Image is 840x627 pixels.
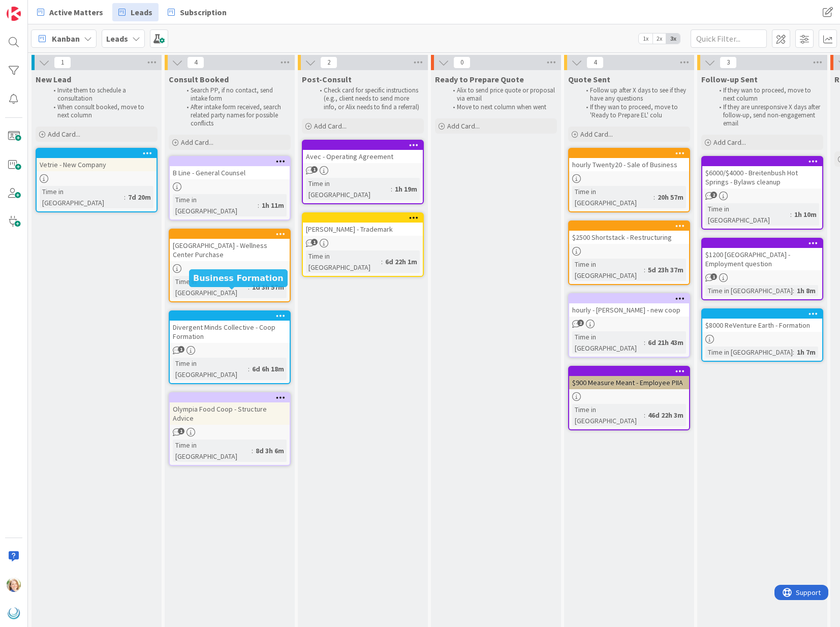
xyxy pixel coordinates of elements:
[36,148,158,212] a: Vetrie - New CompanyTime in [GEOGRAPHIC_DATA]:7d 20m
[170,402,290,425] div: Olympia Food Coop - Structure Advice
[793,285,794,296] span: :
[720,56,737,69] span: 3
[794,285,818,296] div: 1h 8m
[639,34,652,44] span: 1x
[645,264,686,275] div: 5d 23h 37m
[702,248,822,270] div: $1200 [GEOGRAPHIC_DATA] - Employment question
[169,392,291,466] a: Olympia Food Coop - Structure AdviceTime in [GEOGRAPHIC_DATA]:8d 3h 6m
[170,321,290,343] div: Divergent Minds Collective - Coop Formation
[170,311,290,343] div: Divergent Minds Collective - Coop Formation
[645,337,686,348] div: 6d 21h 43m
[169,74,229,84] span: Consult Booked
[170,393,290,425] div: Olympia Food Coop - Structure Advice
[112,3,159,21] a: Leads
[48,130,80,139] span: Add Card...
[314,121,347,131] span: Add Card...
[48,103,156,120] li: When consult booked, move to next column
[435,74,524,84] span: Ready to Prepare Quote
[170,230,290,261] div: [GEOGRAPHIC_DATA] - Wellness Center Purchase
[173,358,248,380] div: Time in [GEOGRAPHIC_DATA]
[248,281,250,293] span: :
[569,376,689,389] div: $900 Measure Meant - Employee PIIA
[54,56,71,69] span: 1
[259,200,287,211] div: 1h 11m
[569,158,689,171] div: hourly Twenty20 - Sale of Business
[447,121,480,131] span: Add Card...
[302,140,424,204] a: Avec - Operating AgreementTime in [GEOGRAPHIC_DATA]:1h 19m
[790,209,792,220] span: :
[702,309,822,332] div: $8000 ReVenture Earth - Formation
[652,34,666,44] span: 2x
[36,74,71,84] span: New Lead
[702,157,822,189] div: $6000/$4000 - Breitenbush Hot Springs - Bylaws cleanup
[173,440,252,462] div: Time in [GEOGRAPHIC_DATA]
[568,221,690,285] a: $2500 Shortstack - RestructuringTime in [GEOGRAPHIC_DATA]:5d 23h 37m
[391,183,392,195] span: :
[702,239,822,270] div: $1200 [GEOGRAPHIC_DATA] - Employment question
[569,222,689,244] div: $2500 Shortstack - Restructuring
[568,148,690,212] a: hourly Twenty20 - Sale of BusinessTime in [GEOGRAPHIC_DATA]:20h 57m
[447,103,555,111] li: Move to next column when went
[580,103,689,120] li: If they wan to proceed, move to 'Ready to Prepare EL' colu
[180,6,227,18] span: Subscription
[250,363,287,374] div: 6d 6h 18m
[691,29,767,48] input: Quick Filter...
[580,86,689,103] li: Follow up after X days to see if they have any questions
[644,264,645,275] span: :
[178,346,184,353] span: 1
[37,158,157,171] div: Vetrie - New Company
[713,138,746,147] span: Add Card...
[705,285,793,296] div: Time in [GEOGRAPHIC_DATA]
[713,86,822,103] li: If they wan to proceed, move to next column
[705,347,793,358] div: Time in [GEOGRAPHIC_DATA]
[31,3,109,21] a: Active Matters
[306,178,391,200] div: Time in [GEOGRAPHIC_DATA]
[302,74,352,84] span: Post-Consult
[162,3,233,21] a: Subscription
[702,319,822,332] div: $8000 ReVenture Earth - Formation
[48,86,156,103] li: Invite them to schedule a consultation
[701,238,823,300] a: $1200 [GEOGRAPHIC_DATA] - Employment questionTime in [GEOGRAPHIC_DATA]:1h 8m
[577,320,584,326] span: 2
[21,2,46,14] span: Support
[311,239,318,245] span: 1
[187,56,204,69] span: 4
[173,276,248,298] div: Time in [GEOGRAPHIC_DATA]
[303,213,423,236] div: [PERSON_NAME] - Trademark
[303,150,423,163] div: Avec - Operating Agreement
[52,33,80,45] span: Kanban
[250,281,287,293] div: 1d 3h 57m
[569,303,689,317] div: hourly - [PERSON_NAME] - new coop
[701,156,823,230] a: $6000/$4000 - Breitenbush Hot Springs - Bylaws cleanupTime in [GEOGRAPHIC_DATA]:1h 10m
[306,250,381,273] div: Time in [GEOGRAPHIC_DATA]
[392,183,420,195] div: 1h 19m
[106,34,128,44] b: Leads
[252,445,253,456] span: :
[586,56,604,69] span: 4
[794,347,818,358] div: 1h 7m
[181,86,289,103] li: Search PP, if no contact, send intake form
[666,34,680,44] span: 3x
[572,186,654,208] div: Time in [GEOGRAPHIC_DATA]
[568,293,690,358] a: hourly - [PERSON_NAME] - new coopTime in [GEOGRAPHIC_DATA]:6d 21h 43m
[644,410,645,421] span: :
[311,166,318,173] span: 1
[193,273,284,283] h5: Business Formation
[7,606,21,620] img: avatar
[314,86,422,111] li: Check card for specific instructions (e.g., client needs to send more info, or Alix needs to find...
[7,578,21,592] img: AD
[253,445,287,456] div: 8d 3h 6m
[710,273,717,280] span: 1
[572,259,644,281] div: Time in [GEOGRAPHIC_DATA]
[169,229,291,302] a: [GEOGRAPHIC_DATA] - Wellness Center PurchaseTime in [GEOGRAPHIC_DATA]:1d 3h 57m
[568,366,690,430] a: $900 Measure Meant - Employee PIIATime in [GEOGRAPHIC_DATA]:46d 22h 3m
[713,103,822,128] li: If they are unresponsive X days after follow-up, send non-engagement email
[572,331,644,354] div: Time in [GEOGRAPHIC_DATA]
[383,256,420,267] div: 6d 22h 1m
[710,192,717,198] span: 2
[645,410,686,421] div: 46d 22h 3m
[181,138,213,147] span: Add Card...
[654,192,655,203] span: :
[569,149,689,171] div: hourly Twenty20 - Sale of Business
[569,294,689,317] div: hourly - [PERSON_NAME] - new coop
